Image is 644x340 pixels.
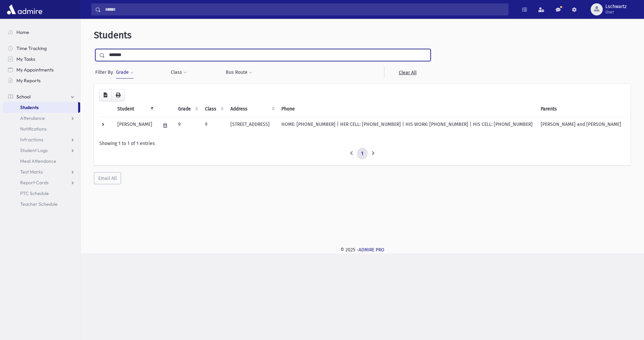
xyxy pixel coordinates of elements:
span: Home [16,29,29,35]
th: Parents [537,101,625,117]
span: School [16,94,31,100]
a: My Reports [3,75,80,86]
div: Showing 1 to 1 of 1 entries [99,140,625,147]
a: Test Marks [3,166,80,177]
div: © 2025 - [91,246,633,253]
span: Lschwartz [605,4,627,9]
td: [PERSON_NAME] and [PERSON_NAME] [537,116,625,135]
a: Attendance [3,113,80,124]
a: Report Cards [3,177,80,188]
th: Phone [277,101,537,117]
a: Students [3,102,78,113]
a: Infractions [3,134,80,145]
td: [STREET_ADDRESS] [226,116,277,135]
span: Infractions [20,137,43,143]
th: Student: activate to sort column descending [113,101,156,117]
span: My Tasks [16,56,35,62]
span: Time Tracking [16,45,47,51]
td: HOME: [PHONE_NUMBER] | HER CELL: [PHONE_NUMBER] | HIS WORK: [PHONE_NUMBER] | HIS CELL: [PHONE_NUM... [277,116,537,135]
a: My Appointments [3,64,80,75]
span: Students [94,30,131,41]
span: Students [20,104,39,110]
span: Report Cards [20,180,49,186]
span: Filter By [95,69,116,76]
span: Student Logs [20,147,48,153]
span: PTC Schedule [20,190,49,196]
td: 9 [174,116,201,135]
a: Clear All [384,66,431,79]
button: CSV [99,89,112,101]
span: Meal Attendance [20,158,56,164]
span: My Appointments [16,67,54,73]
button: Bus Route [225,66,253,79]
a: My Tasks [3,54,80,64]
a: Student Logs [3,145,80,156]
button: Class [170,66,187,79]
th: Class: activate to sort column ascending [201,101,226,117]
span: Notifications [20,126,47,132]
a: Meal Attendance [3,156,80,166]
input: Search [101,3,508,15]
button: Grade [116,66,134,79]
a: Time Tracking [3,43,80,54]
th: Address: activate to sort column ascending [226,101,277,117]
td: 9 [201,116,226,135]
td: [PERSON_NAME] [113,116,156,135]
span: User [605,9,627,15]
span: Teacher Schedule [20,201,58,207]
a: Home [3,27,80,38]
a: School [3,91,80,102]
span: My Reports [16,78,41,84]
a: PTC Schedule [3,188,80,199]
a: ADMIRE PRO [359,247,384,253]
img: AdmirePro [5,3,44,16]
a: Notifications [3,124,80,134]
button: Email All [94,172,121,184]
button: Print [111,89,125,101]
span: Test Marks [20,169,43,175]
a: 1 [357,148,368,160]
span: Attendance [20,115,45,121]
th: Grade: activate to sort column ascending [174,101,201,117]
a: Teacher Schedule [3,199,80,209]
